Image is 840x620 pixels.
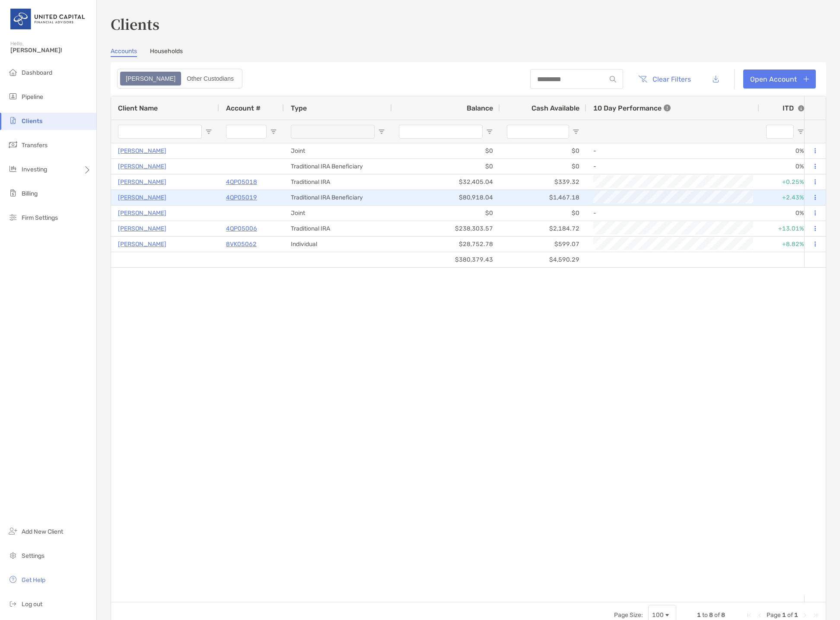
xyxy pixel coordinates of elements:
span: to [702,611,708,619]
span: Firm Settings [22,214,58,221]
div: Traditional IRA [284,174,392,190]
span: Transfers [22,142,48,149]
div: Individual [284,237,392,252]
div: 0% [759,206,811,221]
img: get-help icon [8,574,18,585]
a: 4QP05006 [226,223,257,234]
a: [PERSON_NAME] [118,177,166,187]
div: $0 [500,143,586,158]
span: 1 [782,611,786,619]
span: 8 [721,611,725,619]
span: of [714,611,720,619]
div: $4,590.29 [500,252,586,267]
a: 8VK05062 [226,239,257,250]
input: Client Name Filter Input [118,125,202,139]
div: 0% [759,159,811,174]
span: Get Help [22,576,45,584]
div: $339.32 [500,174,586,190]
button: Open Filter Menu [797,128,804,135]
div: +0.25% [759,174,811,190]
img: pipeline icon [8,91,18,101]
div: $28,752.78 [392,237,500,252]
span: Page [767,611,781,619]
a: [PERSON_NAME] [118,192,166,203]
input: ITD Filter Input [766,125,794,139]
div: Joint [284,206,392,221]
span: 8 [709,611,713,619]
a: Open Account [743,70,816,89]
div: Previous Page [756,612,763,619]
span: Cash Available [531,104,579,112]
a: 4QP05019 [226,192,257,203]
div: $32,405.04 [392,174,500,190]
a: Accounts [111,47,137,57]
button: Open Filter Menu [486,128,493,135]
img: transfers icon [8,139,18,150]
div: +2.43% [759,190,811,205]
div: Page Size: [614,611,643,619]
div: Joint [284,143,392,158]
a: Households [150,47,183,57]
div: +8.82% [759,237,811,252]
div: $0 [392,159,500,174]
span: Client Name [118,104,158,112]
div: $0 [392,143,500,158]
button: Open Filter Menu [573,128,579,135]
span: Add New Client [22,528,63,535]
div: $1,467.18 [500,190,586,205]
div: Next Page [802,612,808,619]
input: Balance Filter Input [399,125,483,139]
span: Pipeline [22,93,43,101]
div: $80,918.04 [392,190,500,205]
span: Investing [22,166,47,173]
a: [PERSON_NAME] [118,239,166,250]
div: $2,184.72 [500,221,586,236]
div: Traditional IRA Beneficiary [284,159,392,174]
img: input icon [610,76,616,82]
div: Traditional IRA Beneficiary [284,190,392,205]
div: Other Custodians [182,73,239,85]
div: +13.01% [759,221,811,236]
div: segmented control [117,69,242,89]
div: $0 [500,206,586,221]
div: - [593,206,752,220]
div: $0 [500,159,586,174]
div: 100 [652,611,664,619]
img: add_new_client icon [8,526,18,536]
div: $0 [392,206,500,221]
span: Dashboard [22,69,52,76]
div: $238,303.57 [392,221,500,236]
button: Open Filter Menu [205,128,212,135]
div: First Page [746,612,753,619]
div: Last Page [812,612,819,619]
span: Type [291,104,307,112]
button: Open Filter Menu [378,128,385,135]
img: firm-settings icon [8,212,18,222]
div: Zoe [121,73,180,85]
a: [PERSON_NAME] [118,146,166,156]
span: Clients [22,117,42,125]
a: 4QP05018 [226,177,257,187]
img: investing icon [8,164,18,174]
div: 10 Day Performance [593,96,671,120]
p: [PERSON_NAME] [118,223,166,234]
span: Account # [226,104,261,112]
span: 1 [697,611,701,619]
div: $380,379.43 [392,252,500,267]
a: [PERSON_NAME] [118,161,166,172]
button: Open Filter Menu [270,128,277,135]
a: [PERSON_NAME] [118,208,166,218]
span: Log out [22,601,42,608]
img: clients icon [8,115,18,126]
button: Clear Filters [632,70,697,89]
input: Cash Available Filter Input [507,125,569,139]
